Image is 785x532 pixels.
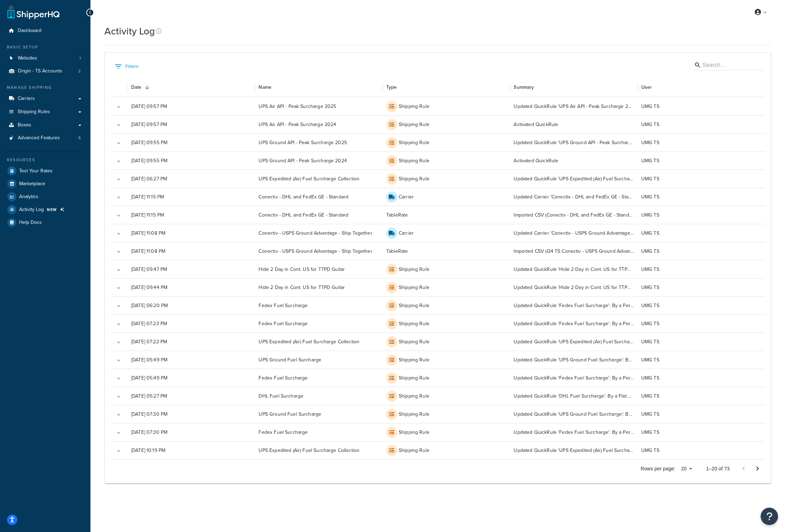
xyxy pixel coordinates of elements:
[131,84,142,91] div: Date
[638,206,765,224] div: UMG TS
[5,92,85,105] li: Carriers
[5,119,85,132] li: Boxes
[761,508,778,525] button: Open Resource Center
[638,351,765,369] div: UMG TS
[128,314,255,332] div: [DATE] 07:23 PM
[510,296,637,314] div: Updated QuickRule 'Fedex Fuel Surcharge': By a Percentage
[114,138,124,148] button: Expand
[114,247,124,257] button: Expand
[383,206,510,224] div: TableRate
[128,242,255,260] div: [DATE] 11:08 PM
[128,332,255,351] div: [DATE] 07:22 PM
[5,52,85,65] li: Websites
[5,216,85,229] a: Help Docs
[18,96,35,102] span: Carriers
[638,97,765,115] div: UMG TS
[399,121,429,128] p: Shipping Rule
[18,122,31,128] span: Boxes
[638,224,765,242] div: UMG TS
[128,133,255,151] div: [DATE] 09:55 PM
[255,332,382,351] div: UPS Expedited (Air) Fuel Surcharge Collection
[510,115,637,133] div: Activated QuickRule
[399,175,429,182] p: Shipping Rule
[255,170,382,188] div: UPS Expedited (Air) Fuel Surcharge Collection
[18,135,60,141] span: Advanced Features
[18,55,37,61] span: Websites
[383,242,510,260] div: TableRate
[113,61,140,72] button: Show filters
[5,24,85,37] li: Dashboard
[510,405,637,423] div: Updated QuickRule 'UPS Ground Fuel Surcharge': By a Percentage
[399,230,414,237] p: Carrier
[5,157,85,163] div: Resources
[7,5,60,19] a: ShipperHQ Home
[399,393,429,400] p: Shipping Rule
[751,462,764,476] button: Go to next page
[19,207,44,213] span: Activity Log
[255,206,382,224] div: Conectiv - DHL and FedEx GE - Standard
[47,207,57,212] span: NEW
[5,132,85,144] li: Advanced Features
[128,97,255,115] div: [DATE] 09:57 PM
[18,68,62,74] span: Origin - TS Accounts
[255,296,382,314] div: Fedex Fuel Surcharge
[510,170,637,188] div: Updated QuickRule 'UPS Expedited (Air) Fuel Surcharge Collection': By a Percentage
[255,351,382,369] div: UPS Ground Fuel Surcharge
[114,229,124,238] button: Expand
[638,296,765,314] div: UMG TS
[510,369,637,387] div: Updated QuickRule 'Fedex Fuel Surcharge': By a Percentage
[641,465,675,472] p: Rows per page:
[114,446,124,456] button: Expand
[259,84,271,91] div: Name
[638,387,765,405] div: UMG TS
[399,357,429,363] p: Shipping Rule
[128,206,255,224] div: [DATE] 11:15 PM
[638,170,765,188] div: UMG TS
[19,194,38,200] span: Analytics
[638,133,765,151] div: UMG TS
[638,151,765,170] div: UMG TS
[5,52,85,65] a: Websites 1
[694,60,764,72] div: Search
[638,260,765,278] div: UMG TS
[255,423,382,441] div: Fedex Fuel Surcharge
[114,102,124,112] button: Expand
[128,151,255,170] div: [DATE] 09:55 PM
[638,423,765,441] div: UMG TS
[18,28,41,34] span: Dashboard
[706,465,730,472] p: 1–20 of 73
[255,405,382,423] div: UPS Ground Fuel Surcharge
[399,139,429,146] p: Shipping Rule
[638,369,765,387] div: UMG TS
[510,314,637,332] div: Updated QuickRule 'Fedex Fuel Surcharge': By a Percentage
[255,441,382,459] div: UPS Expedited (Air) Fuel Surcharge Collection
[399,103,429,110] p: Shipping Rule
[114,156,124,166] button: Expand
[399,447,429,454] p: Shipping Rule
[399,320,429,327] p: Shipping Rule
[128,224,255,242] div: [DATE] 11:08 PM
[399,266,429,273] p: Shipping Rule
[255,242,382,260] div: Conectiv - USPS Ground Advantage - Ship Together
[128,387,255,405] div: [DATE] 05:27 PM
[5,203,85,216] a: Activity Log NEW
[114,193,124,202] button: Expand
[19,181,45,187] span: Marketplace
[128,170,255,188] div: [DATE] 06:27 PM
[128,260,255,278] div: [DATE] 09:47 PM
[510,441,637,459] div: Updated QuickRule 'UPS Expedited (Air) Fuel Surcharge Collection': By a Percentage
[128,351,255,369] div: [DATE] 05:49 PM
[114,120,124,130] button: Expand
[703,61,753,69] input: Search…
[255,151,382,170] div: UPS Ground API - Peak Surcharge 2024
[510,224,637,242] div: Updated Carrier 'Conectiv - USPS Ground Advantage - Ship Together': Internal Description (optiona...
[399,429,429,436] p: Shipping Rule
[255,314,382,332] div: Fedex Fuel Surcharge
[114,428,124,438] button: Expand
[128,441,255,459] div: [DATE] 10:19 PM
[255,387,382,405] div: DHL Fuel Surcharge
[399,284,429,291] p: Shipping Rule
[399,302,429,309] p: Shipping Rule
[114,337,124,347] button: Expand
[638,441,765,459] div: UMG TS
